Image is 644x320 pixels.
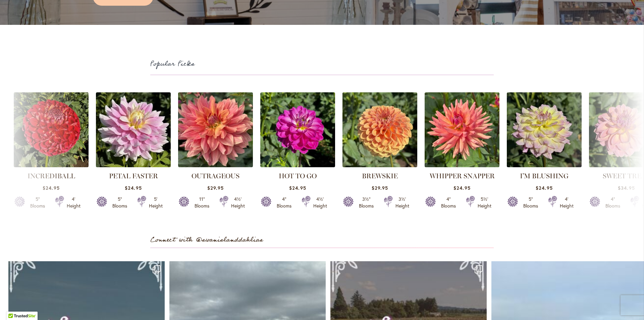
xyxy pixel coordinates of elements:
img: OUTRAGEOUS [178,92,253,167]
a: WHIPPER SNAPPER [430,172,495,180]
span: $24.95 [125,185,142,191]
div: 4" Blooms [275,196,293,209]
span: Connect with @swanislanddahlias [150,234,263,245]
div: 3½" Blooms [357,196,376,209]
div: 4" Blooms [439,196,458,209]
a: PETAL FASTER [109,172,158,180]
img: I’M BLUSHING [507,92,582,167]
a: I’M BLUSHING [520,172,569,180]
div: 3½' Height [395,196,409,209]
a: HOT TO GO [279,172,317,180]
div: 5" Blooms [110,196,129,209]
div: 11" Blooms [193,196,211,209]
span: $24.95 [289,185,306,191]
div: 4' Height [560,196,574,209]
h2: Popular Picks [150,58,494,70]
span: $29.95 [372,185,388,191]
div: 4½' Height [313,196,327,209]
div: 5" Blooms [521,196,540,209]
a: BREWSKIE [362,172,398,180]
img: WHIPPER SNAPPER [425,92,499,167]
img: HOT TO GO [260,92,335,167]
span: $29.95 [207,185,224,191]
span: $24.95 [536,185,552,191]
a: OUTRAGEOUS [192,172,239,180]
div: 4½' Height [231,196,245,209]
img: BREWSKIE [342,92,417,167]
span: $24.95 [453,185,470,191]
img: PETAL FASTER [96,92,171,167]
div: 5' Height [149,196,163,209]
div: 5½' Height [478,196,491,209]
